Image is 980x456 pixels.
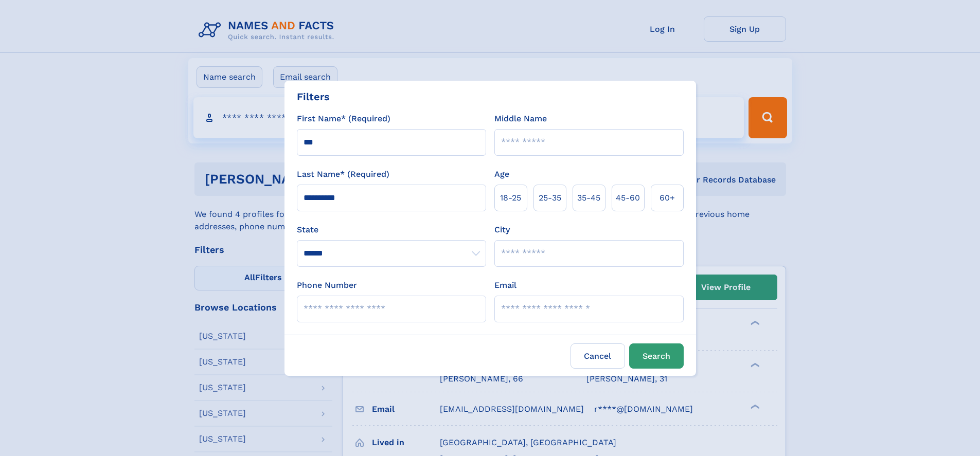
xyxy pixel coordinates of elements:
div: Filters [297,89,330,104]
button: Search [629,343,684,369]
span: 25‑35 [539,192,561,204]
span: 18‑25 [500,192,521,204]
span: 45‑60 [616,192,640,204]
label: State [297,224,486,236]
label: City [494,224,510,236]
label: Age [494,168,509,180]
span: 60+ [660,192,675,204]
label: Cancel [571,343,625,369]
label: Middle Name [494,113,547,125]
label: Phone Number [297,279,357,291]
label: First Name* (Required) [297,113,390,125]
label: Last Name* (Required) [297,168,389,180]
label: Email [494,279,516,291]
span: 35‑45 [577,192,600,204]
